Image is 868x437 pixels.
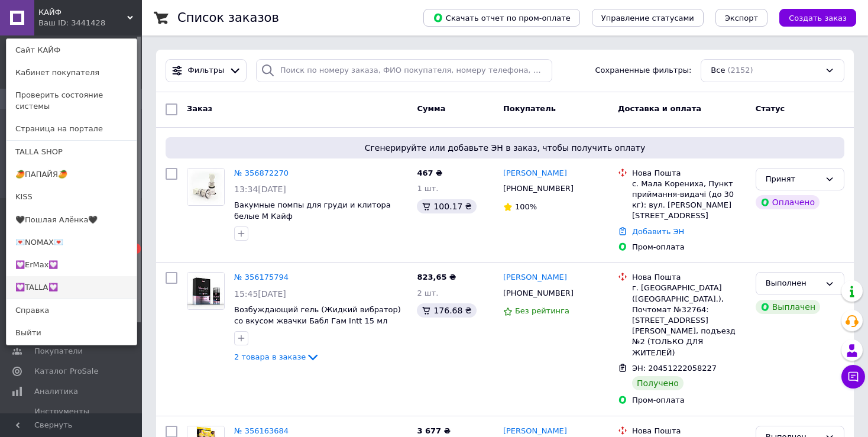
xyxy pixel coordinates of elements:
[501,286,576,301] div: [PHONE_NUMBER]
[34,346,83,357] span: Покупатели
[417,184,438,193] span: 1 шт.
[595,65,692,76] span: Сохраненные фильтры:
[632,272,746,283] div: Нова Пошта
[7,61,137,84] a: Кабинет покупателя
[417,104,445,113] span: Сумма
[433,12,571,23] span: Скачать отчет по пром-оплате
[187,104,212,113] span: Заказ
[7,209,137,231] a: 🖤Пошлая Алёнка🖤
[7,231,137,254] a: 💌NOMAX💌
[34,386,78,397] span: Аналитика
[234,273,289,281] a: № 356175794
[756,104,785,113] span: Статус
[170,142,840,154] span: Сгенерируйте или добавьте ЭН в заказ, чтобы получить оплату
[7,39,137,61] a: Сайт КАЙФ
[632,283,746,358] div: г. [GEOGRAPHIC_DATA] ([GEOGRAPHIC_DATA].), Почтомат №32764: [STREET_ADDRESS][PERSON_NAME], подъез...
[34,406,109,428] span: Инструменты вебмастера и SEO
[234,289,286,299] span: 15:45[DATE]
[503,426,567,437] a: [PERSON_NAME]
[38,7,127,18] span: КАЙФ
[756,195,820,209] div: Оплачено
[501,181,576,196] div: [PHONE_NUMBER]
[766,277,820,290] div: Выполнен
[632,376,684,390] div: Получено
[632,426,746,436] div: Нова Пошта
[256,59,552,82] input: Поиск по номеру заказа, ФИО покупателя, номеру телефона, Email, номеру накладной
[234,352,306,361] span: 2 товара в заказе
[234,200,391,221] a: Вакумные помпы для груди и клитора белые M Кайф
[618,104,701,113] span: Доставка и оплата
[766,173,820,186] div: Принят
[38,18,88,28] div: Ваш ID: 3441428
[715,9,767,27] button: Экспорт
[234,169,289,177] a: № 356872270
[417,303,476,318] div: 176.68 ₴
[789,14,847,22] span: Создать заказ
[187,272,225,310] a: Фото товару
[234,305,401,336] a: Возбуждающий гель (Жидкий вибратор) со вкусом жвачки Бабл Гам Intt 15 мл Кайф
[417,289,438,297] span: 2 шт.
[632,179,746,222] div: с. Мала Корениха, Пункт приймання-видачі (до 30 кг): вул. [PERSON_NAME][STREET_ADDRESS]
[841,365,865,389] button: Чат с покупателем
[7,186,137,208] a: KISS
[187,168,225,206] a: Фото товару
[177,11,279,25] h1: Список заказов
[727,66,753,75] span: (2152)
[188,65,225,76] span: Фильтры
[515,306,569,315] span: Без рейтинга
[417,273,456,281] span: 823,65 ₴
[7,84,137,117] a: Проверить состояние системы
[417,169,442,177] span: 467 ₴
[632,242,746,253] div: Пром-оплата
[601,14,694,22] span: Управление статусами
[423,9,580,27] button: Скачать отчет по пром-оплате
[234,184,286,194] span: 13:34[DATE]
[234,426,289,435] a: № 356163684
[7,141,137,163] a: TALLA SHOP
[756,300,820,314] div: Выплачен
[711,65,725,76] span: Все
[417,426,450,435] span: 3 677 ₴
[7,163,137,186] a: 🥭ПАПАЙЯ🥭
[503,272,567,283] a: [PERSON_NAME]
[632,168,746,179] div: Нова Пошта
[417,199,476,213] div: 100.17 ₴
[503,104,556,113] span: Покупатель
[187,273,224,309] img: Фото товару
[234,352,320,361] a: 2 товара в заказе
[515,202,537,211] span: 100%
[632,395,746,406] div: Пром-оплата
[779,9,856,27] button: Создать заказ
[632,364,717,373] span: ЭН: 20451222058227
[7,254,137,276] a: 💟ErMax💟
[7,276,137,299] a: 💟TALLA💟
[187,169,224,205] img: Фото товару
[7,299,137,322] a: Справка
[632,227,684,236] a: Добавить ЭН
[592,9,704,27] button: Управление статусами
[767,13,856,22] a: Создать заказ
[7,118,137,140] a: Страница на портале
[725,14,758,22] span: Экспорт
[7,322,137,344] a: Выйти
[503,168,567,179] a: [PERSON_NAME]
[34,366,98,377] span: Каталог ProSale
